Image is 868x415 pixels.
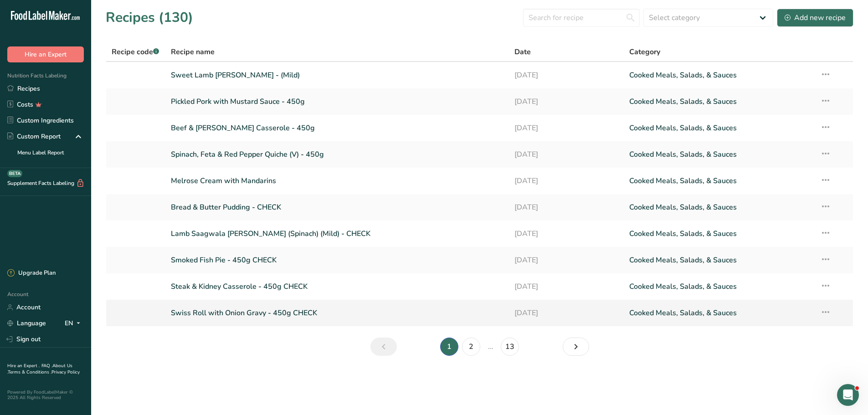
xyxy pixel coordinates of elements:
span: Recipe code [112,47,159,57]
h1: Recipes (130) [106,7,193,28]
div: BETA [7,170,22,177]
a: Melrose Cream with Mandarins [171,171,504,190]
a: Cooked Meals, Salads, & Sauces [629,198,809,217]
a: [DATE] [514,277,618,296]
a: About Us . [7,363,72,375]
a: Hire an Expert . [7,363,40,369]
a: Page 2. [462,338,480,356]
a: Cooked Meals, Salads, & Sauces [629,303,809,323]
a: Bread & Butter Pudding - CHECK [171,198,504,217]
a: Cooked Meals, Salads, & Sauces [629,251,809,270]
button: Add new recipe [777,9,853,27]
input: Search for recipe [523,9,640,27]
a: [DATE] [514,303,618,323]
a: Spinach, Feta & Red Pepper Quiche (V) - 450g [171,145,504,164]
a: Cooked Meals, Salads, & Sauces [629,224,809,243]
a: [DATE] [514,251,618,270]
a: [DATE] [514,66,618,85]
div: EN [65,318,84,329]
a: Page 2. [563,338,589,356]
a: Language [7,315,46,331]
a: [DATE] [514,224,618,243]
a: Cooked Meals, Salads, & Sauces [629,66,809,85]
a: Cooked Meals, Salads, & Sauces [629,118,809,138]
a: Page 0. [370,338,397,356]
iframe: Intercom live chat [837,384,859,406]
button: Hire an Expert [7,46,84,62]
a: Cooked Meals, Salads, & Sauces [629,277,809,296]
a: Lamb Saagwala [PERSON_NAME] (Spinach) (Mild) - CHECK [171,224,504,243]
a: Privacy Policy [51,369,80,375]
div: Upgrade Plan [7,269,56,278]
a: [DATE] [514,171,618,190]
div: Custom Report [7,132,61,141]
a: Beef & [PERSON_NAME] Casserole - 450g [171,118,504,138]
a: Cooked Meals, Salads, & Sauces [629,145,809,164]
a: Swiss Roll with Onion Gravy - 450g CHECK [171,303,504,323]
a: Cooked Meals, Salads, & Sauces [629,171,809,190]
div: Add new recipe [785,12,846,23]
a: [DATE] [514,198,618,217]
span: Recipe name [171,46,215,57]
a: Page 13. [501,338,519,356]
a: [DATE] [514,118,618,138]
a: [DATE] [514,145,618,164]
a: Terms & Conditions . [8,369,51,375]
a: Smoked Fish Pie - 450g CHECK [171,251,504,270]
a: [DATE] [514,92,618,111]
a: Cooked Meals, Salads, & Sauces [629,92,809,111]
span: Category [629,46,660,57]
a: Pickled Pork with Mustard Sauce - 450g [171,92,504,111]
span: Date [514,46,531,57]
div: Powered By FoodLabelMaker © 2025 All Rights Reserved [7,389,84,400]
a: Steak & Kidney Casserole - 450g CHECK [171,277,504,296]
a: Sweet Lamb [PERSON_NAME] - (Mild) [171,66,504,85]
a: FAQ . [41,363,52,369]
